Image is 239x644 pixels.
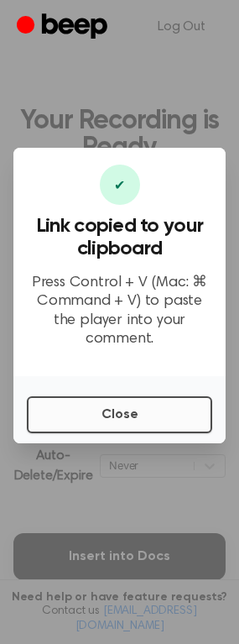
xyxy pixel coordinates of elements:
[27,396,212,433] button: Close
[141,7,222,47] a: Log Out
[27,274,212,349] p: Press Control + V (Mac: ⌘ Command + V) to paste the player into your comment.
[27,215,212,260] h3: Link copied to your clipboard
[17,11,112,44] a: Beep
[100,165,140,205] div: ✔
